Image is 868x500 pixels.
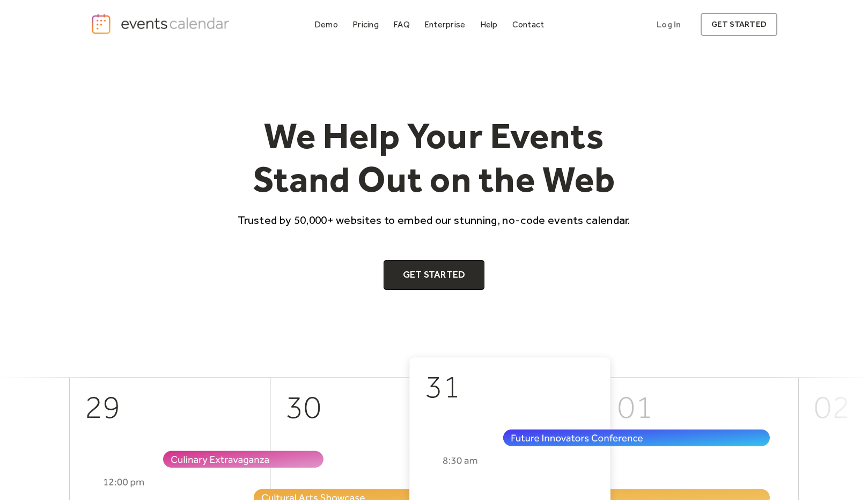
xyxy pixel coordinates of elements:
[420,17,469,32] a: Enterprise
[352,21,379,27] div: Pricing
[424,21,465,27] div: Enterprise
[476,17,502,32] a: Help
[314,21,338,27] div: Demo
[508,17,549,32] a: Contact
[512,21,545,27] div: Contact
[480,21,498,27] div: Help
[310,17,342,32] a: Demo
[228,114,640,201] h1: We Help Your Events Stand Out on the Web
[389,17,414,32] a: FAQ
[91,13,232,35] a: home
[646,13,692,36] a: Log In
[228,212,640,228] p: Trusted by 50,000+ websites to embed our stunning, no-code events calendar.
[393,21,410,27] div: FAQ
[384,260,485,290] a: Get Started
[701,13,777,36] a: get started
[348,17,383,32] a: Pricing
